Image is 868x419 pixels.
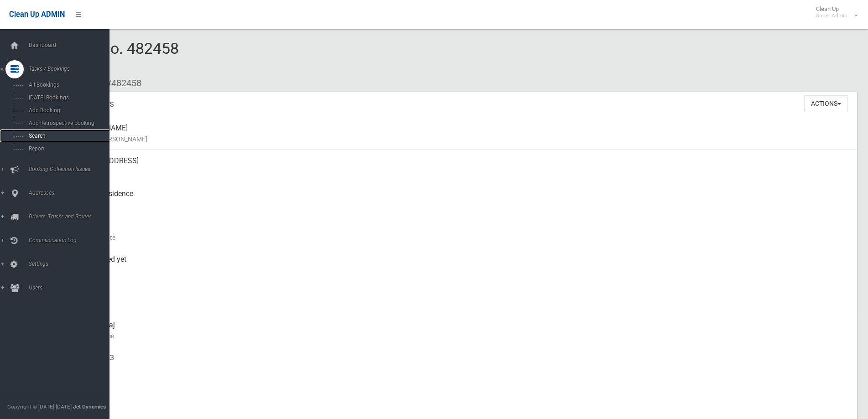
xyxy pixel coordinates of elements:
[99,75,141,92] li: #482458
[26,66,117,72] span: Tasks / Bookings
[73,134,850,145] small: Name of [PERSON_NAME]
[73,347,850,380] div: 0414502673
[26,145,109,152] span: Report
[7,403,72,410] span: Copyright © [DATE]-[DATE]
[26,190,117,196] span: Addresses
[26,237,117,243] span: Communication Log
[816,12,847,19] small: Super Admin
[73,199,850,210] small: Pickup Point
[26,213,117,220] span: Drivers, Trucks and Routes
[73,331,850,341] small: Contact Name
[26,166,117,172] span: Booking Collection Issues
[811,5,857,19] span: Clean Up
[73,314,850,347] div: Fatima El saj
[73,281,850,314] div: [DATE]
[73,298,850,309] small: Zone
[73,150,850,183] div: [STREET_ADDRESS]
[26,133,109,139] span: Search
[26,120,109,126] span: Add Retrospective Booking
[26,42,117,48] span: Dashboard
[26,82,109,88] span: All Bookings
[9,10,65,19] span: Clean Up ADMIN
[73,363,850,374] small: Mobile
[73,380,850,413] div: None given
[73,396,850,407] small: Landline
[73,117,850,150] div: [PERSON_NAME]
[73,166,850,177] small: Address
[26,261,117,267] span: Settings
[804,95,848,112] button: Actions
[40,39,179,75] span: Booking No. 482458
[73,265,850,276] small: Collected At
[73,216,850,248] div: [DATE]
[26,285,117,291] span: Users
[73,232,850,243] small: Collection Date
[73,183,850,216] div: Front of Residence
[73,403,106,410] strong: Jet Dynamics
[73,248,850,281] div: Not collected yet
[26,107,109,114] span: Add Booking
[26,94,109,101] span: [DATE] Bookings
